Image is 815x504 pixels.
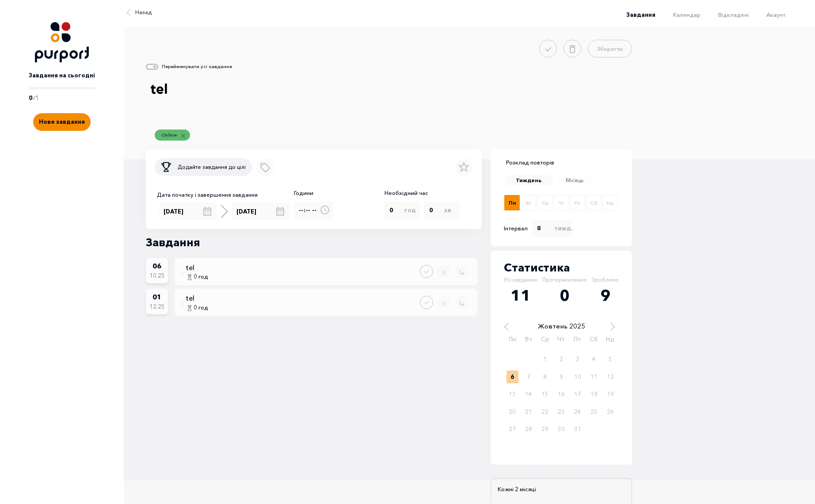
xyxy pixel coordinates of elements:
[602,368,618,386] div: Sun Oct 12 2025
[504,368,521,386] div: Mon Oct 06 2025
[178,163,246,171] p: Додайте завдання до цілі
[537,368,553,386] div: Wed Oct 08 2025
[188,303,223,312] div: 0 год
[29,71,95,80] p: Завдання на сьогодні
[539,40,557,57] button: Done regular task
[570,200,585,206] p: Пт
[554,224,573,233] label: тижд .
[521,200,536,206] p: Вт
[553,420,570,438] div: Thu Oct 30 2025
[569,386,586,403] div: Fri Oct 17 2025
[608,322,617,331] span: Next Month
[506,158,619,167] p: Розклад повторів
[537,351,553,368] div: Wed Oct 01 2025
[39,118,85,125] span: Нове завдання
[701,11,749,18] a: Відкладені
[541,335,549,343] abbr: Wednesday
[505,200,519,206] p: Пн
[569,403,586,421] div: Fri Oct 24 2025
[504,260,619,276] p: Статистика
[588,40,632,57] button: Save regular task
[33,102,91,131] a: Create new task
[673,11,701,18] span: Календар
[146,234,477,251] p: Завдання
[537,420,553,438] div: Wed Oct 29 2025
[162,63,232,70] p: Перейменувати усі завдання
[155,158,252,176] button: Show goals list
[525,335,533,343] abbr: Tuesday
[505,321,618,331] div: Жовтень 2025
[438,265,451,278] button: Remove single task
[504,224,528,233] p: Інтервал
[592,276,619,284] p: Зроблено
[569,351,586,368] div: Fri Oct 03 2025
[553,368,570,386] div: Thu Oct 09 2025
[33,94,35,103] p: /
[455,296,468,309] button: Close popup
[521,403,537,421] div: Tue Oct 21 2025
[569,368,586,386] div: Fri Oct 10 2025
[586,351,602,368] div: Sat Oct 04 2025
[521,368,537,386] div: Tue Oct 07 2025
[766,11,785,18] span: Акаунт
[385,189,473,198] p: Необхідний час
[438,296,451,309] button: Remove single task
[294,202,334,219] input: Change time
[159,202,217,220] input: Початок
[444,206,451,215] label: хв
[35,22,89,62] img: Logo icon
[606,335,614,343] abbr: Sunday
[586,200,601,206] p: Сб
[161,130,177,139] p: Online
[35,94,39,103] p: 1
[603,200,617,206] p: Нд
[186,293,199,303] a: tel
[29,62,95,102] a: Завдання на сьогодні0/1
[404,206,416,215] label: год
[33,113,91,131] button: Create new task
[186,293,194,303] p: tel
[188,272,223,281] div: 0 год
[521,386,537,403] div: Tue Oct 14 2025
[152,292,161,302] span: 01
[537,200,552,206] p: Ср
[294,189,334,198] label: Години
[537,386,553,403] div: Wed Oct 15 2025
[602,403,618,421] div: Sun Oct 26 2025
[504,284,537,307] p: 11
[504,276,537,284] p: Усі завдання
[504,386,521,403] div: Mon Oct 13 2025
[586,386,602,403] div: Sat Oct 18 2025
[602,351,618,368] div: Sun Oct 05 2025
[558,175,591,186] label: Місяць
[504,403,521,421] div: Mon Oct 20 2025
[569,420,586,438] div: Fri Oct 31 2025
[537,403,553,421] div: Wed Oct 22 2025
[149,271,165,280] span: 10.25
[609,11,655,18] a: Завдання
[504,420,521,438] div: Mon Oct 27 2025
[542,276,587,284] p: Протерміновано
[718,11,749,18] span: Відкладені
[655,11,701,18] a: Календар
[420,265,433,278] button: Done single task
[502,322,511,331] span: Previous Month
[542,284,587,307] p: 0
[186,263,194,272] p: tel
[149,302,165,311] span: 12.25
[455,265,468,278] button: Close popup
[602,386,618,403] div: Sun Oct 19 2025
[592,284,619,307] p: 9
[186,263,199,272] a: tel
[586,403,602,421] div: Sat Oct 25 2025
[626,11,655,18] span: Завдання
[574,335,581,343] abbr: Friday
[553,386,570,403] div: Thu Oct 16 2025
[590,335,598,343] abbr: Saturday
[586,368,602,386] div: Sat Oct 11 2025
[553,351,570,368] div: Thu Oct 02 2025
[557,335,565,343] abbr: Thursday
[553,403,570,421] div: Thu Oct 23 2025
[516,176,541,184] p: Тиждень
[420,296,433,309] button: Done single task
